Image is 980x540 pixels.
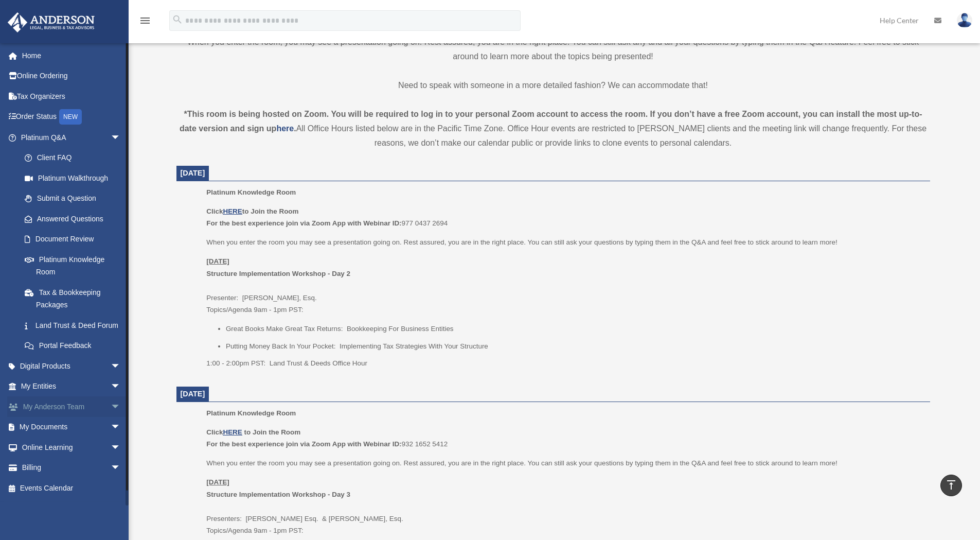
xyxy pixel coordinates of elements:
[14,168,136,188] a: Platinum Walkthrough
[14,229,136,250] a: Document Review
[206,270,350,277] b: Structure Implementation Workshop - Day 2
[7,396,136,417] a: My Anderson Teamarrow_drop_down
[206,255,922,316] p: Presenter: [PERSON_NAME], Esq. Topics/Agenda 9am - 1pm PST:
[172,14,183,25] i: search
[7,127,136,148] a: Platinum Q&Aarrow_drop_down
[206,205,922,230] p: 977 0437 2694
[223,207,242,215] a: HERE
[7,356,136,376] a: Digital Productsarrow_drop_down
[14,188,136,209] a: Submit a Question
[5,12,98,32] img: Anderson Advisors Platinum Portal
[139,14,151,27] i: menu
[244,428,301,436] b: to Join the Room
[14,282,136,315] a: Tax & Bookkeeping Packages
[206,357,922,370] p: 1:00 - 2:00pm PST: Land Trust & Deeds Office Hour
[206,440,401,448] b: For the best experience join via Zoom App with Webinar ID:
[7,66,136,86] a: Online Ordering
[111,417,131,438] span: arrow_drop_down
[226,323,923,335] li: Great Books Make Great Tax Returns: Bookkeeping For Business Entities
[206,236,922,249] p: When you enter the room you may see a presentation going on. Rest assured, you are in the right p...
[7,86,136,107] a: Tax Organizers
[7,376,136,397] a: My Entitiesarrow_drop_down
[7,107,136,128] a: Order StatusNEW
[294,124,296,133] strong: .
[14,208,136,229] a: Answered Questions
[276,124,294,133] a: here
[111,127,131,148] span: arrow_drop_down
[206,428,244,436] b: Click
[59,109,82,125] div: NEW
[180,110,922,133] strong: *This room is being hosted on Zoom. You will be required to log in to your personal Zoom account ...
[14,148,136,168] a: Client FAQ
[206,188,296,196] span: Platinum Knowledge Room
[206,478,229,486] u: [DATE]
[206,457,922,469] p: When you enter the room you may see a presentation going on. Rest assured, you are in the right p...
[7,45,136,66] a: Home
[176,107,930,150] div: All Office Hours listed below are in the Pacific Time Zone. Office Hour events are restricted to ...
[206,219,401,227] b: For the best experience join via Zoom App with Webinar ID:
[206,409,296,417] span: Platinum Knowledge Room
[7,458,136,478] a: Billingarrow_drop_down
[181,169,205,177] span: [DATE]
[14,336,136,356] a: Portal Feedback
[206,491,350,498] b: Structure Implementation Workshop - Day 3
[957,13,972,28] img: User Pic
[14,249,131,282] a: Platinum Knowledge Room
[7,417,136,438] a: My Documentsarrow_drop_down
[206,257,229,265] u: [DATE]
[223,428,242,436] a: HERE
[176,78,930,93] p: Need to speak with someone in a more detailed fashion? We can accommodate that!
[111,356,131,377] span: arrow_drop_down
[181,390,205,398] span: [DATE]
[111,396,131,417] span: arrow_drop_down
[14,315,136,336] a: Land Trust & Deed Forum
[226,340,923,353] li: Putting Money Back In Your Pocket: Implementing Tax Strategies With Your Structure
[111,376,131,397] span: arrow_drop_down
[7,437,136,458] a: Online Learningarrow_drop_down
[7,478,136,498] a: Events Calendar
[111,437,131,458] span: arrow_drop_down
[940,475,962,496] a: vertical_align_top
[176,35,930,64] p: When you enter the room, you may see a presentation going on. Rest assured, you are in the right ...
[206,426,922,450] p: 932 1652 5412
[945,479,957,491] i: vertical_align_top
[139,18,151,27] a: menu
[111,458,131,479] span: arrow_drop_down
[206,476,922,537] p: Presenters: [PERSON_NAME] Esq. & [PERSON_NAME], Esq. Topics/Agenda 9am - 1pm PST:
[206,207,298,215] b: Click to Join the Room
